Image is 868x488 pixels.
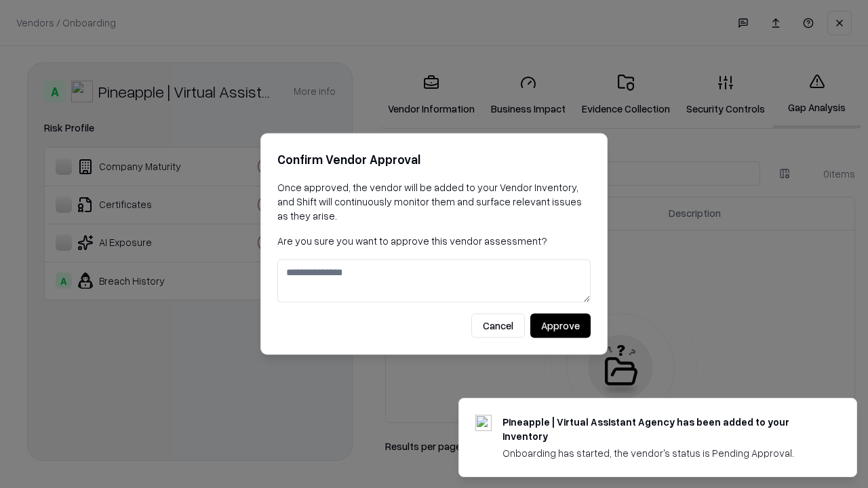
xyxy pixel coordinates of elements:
[530,314,591,338] button: Approve
[502,415,824,443] div: Pineapple | Virtual Assistant Agency has been added to your inventory
[277,180,591,223] p: Once approved, the vendor will be added to your Vendor Inventory, and Shift will continuously mon...
[277,234,591,248] p: Are you sure you want to approve this vendor assessment?
[502,446,824,460] div: Onboarding has started, the vendor's status is Pending Approval.
[471,314,525,338] button: Cancel
[475,415,492,431] img: trypineapple.com
[277,150,591,169] h2: Confirm Vendor Approval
